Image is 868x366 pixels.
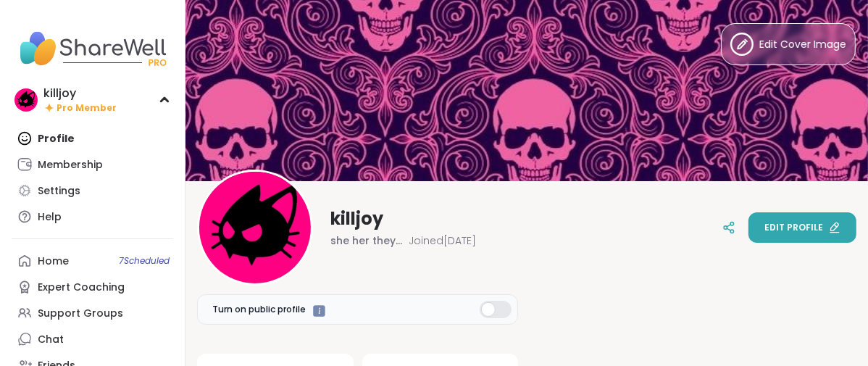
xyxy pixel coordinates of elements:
a: Support Groups [12,300,173,326]
div: Support Groups [38,307,123,321]
a: Settings [12,178,173,204]
img: killjoy [199,172,311,283]
span: Joined [DATE] [409,233,476,248]
img: ShareWell Nav Logo [12,23,173,74]
div: Home [38,254,69,269]
iframe: Spotlight [313,305,325,317]
a: Chat [12,326,173,352]
span: she her they them [330,233,403,248]
a: Home7Scheduled [12,248,173,274]
span: Pro Member [57,102,117,115]
div: Settings [38,184,80,199]
span: Edit Cover Image [759,37,846,52]
div: Expert Coaching [38,280,125,295]
div: killjoy [43,86,117,101]
span: killjoy [330,207,383,230]
button: Edit Cover Image [721,23,856,65]
a: Expert Coaching [12,274,173,300]
img: killjoy [14,88,38,112]
a: Membership [12,151,173,178]
span: Turn on public profile [212,303,306,316]
div: Help [38,210,62,225]
div: Chat [38,333,64,347]
span: Edit profile [764,221,823,234]
a: Help [12,204,173,230]
button: Edit profile [748,212,856,243]
div: Membership [38,158,103,172]
span: 7 Scheduled [119,255,170,267]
